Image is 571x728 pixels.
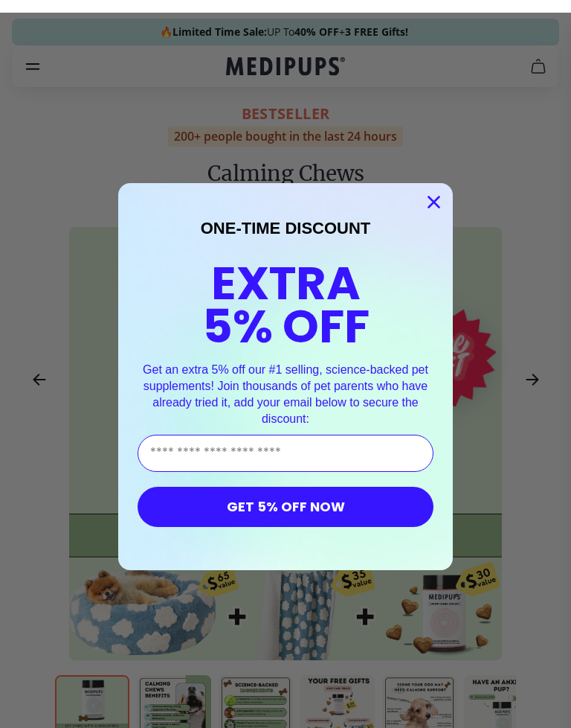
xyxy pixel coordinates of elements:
[202,281,370,346] span: 5% OFF
[138,474,433,514] button: GET 5% OFF NOW
[211,238,361,303] span: EXTRA
[201,206,371,225] span: ONE-TIME DISCOUNT
[421,176,447,202] button: Close dialog
[143,351,428,412] span: Get an extra 5% off our #1 selling, science-backed pet supplements! Join thousands of pet parents...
